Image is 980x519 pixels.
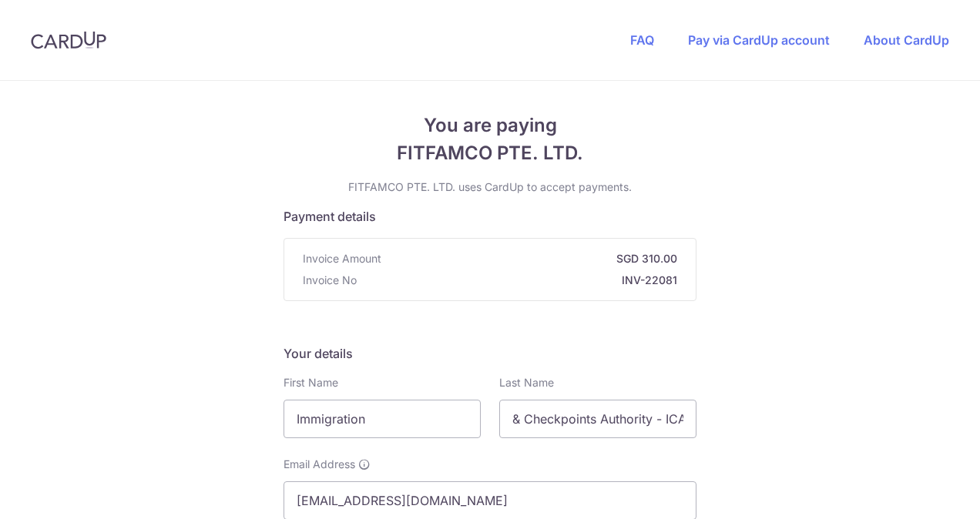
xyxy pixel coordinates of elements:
p: FITFAMCO PTE. LTD. uses CardUp to accept payments. [284,179,696,195]
iframe: Opens a widget where you can find more information [877,473,965,511]
h5: Payment details [284,207,696,226]
span: Invoice Amount [303,251,381,266]
h5: Your details [284,344,696,363]
span: Invoice No [303,273,357,288]
span: You are paying [284,112,696,139]
img: CardUp [31,31,106,49]
span: FITFAMCO PTE. LTD. [284,139,696,167]
span: Email Address [284,457,355,472]
label: Last Name [499,375,554,390]
input: First name [284,400,481,438]
label: First Name [284,375,338,390]
strong: INV-22081 [363,273,677,288]
a: About CardUp [864,32,949,48]
a: FAQ [630,32,654,48]
strong: SGD 310.00 [388,251,677,266]
input: Last name [499,400,696,438]
a: Pay via CardUp account [688,32,830,48]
